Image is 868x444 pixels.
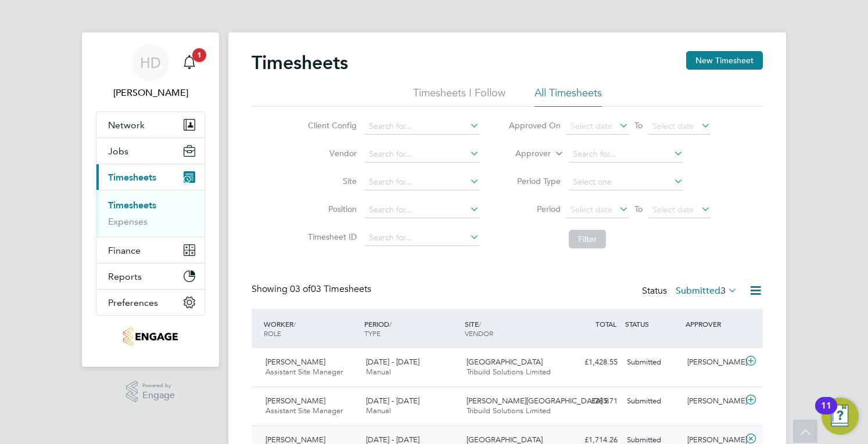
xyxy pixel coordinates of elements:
[290,283,371,295] span: 03 Timesheets
[96,237,205,263] button: Finance
[467,367,551,377] span: Tribuild Solutions Limited
[571,121,612,131] span: Select date
[562,392,622,411] div: £285.71
[108,146,128,157] span: Jobs
[126,381,175,403] a: Powered byEngage
[361,313,462,344] div: PERIOD
[631,201,646,216] span: To
[142,381,175,391] span: Powered by
[96,44,205,100] a: HD[PERSON_NAME]
[293,319,296,329] span: /
[123,327,177,346] img: tribuildsolutions-logo-retina.png
[252,51,348,74] h2: Timesheets
[676,285,737,297] label: Submitted
[96,86,205,100] span: Holly Dunnage
[108,216,148,227] a: Expenses
[479,319,481,329] span: /
[508,204,561,214] label: Period
[365,174,479,190] input: Search for...
[622,353,683,372] div: Submitted
[652,204,694,215] span: Select date
[108,297,158,308] span: Preferences
[108,172,156,183] span: Timesheets
[304,232,357,242] label: Timesheet ID
[266,406,343,416] span: Assistant Site Manager
[142,391,175,400] span: Engage
[365,146,479,163] input: Search for...
[366,396,419,406] span: [DATE] - [DATE]
[252,283,374,295] div: Showing
[508,176,561,186] label: Period Type
[652,121,694,131] span: Select date
[96,327,205,346] a: Go to home page
[96,263,205,289] button: Reports
[467,357,543,367] span: [GEOGRAPHIC_DATA]
[622,313,683,334] div: STATUS
[96,164,205,190] button: Timesheets
[683,353,743,372] div: [PERSON_NAME]
[467,406,551,416] span: Tribuild Solutions Limited
[304,148,357,158] label: Vendor
[508,120,561,131] label: Approved On
[108,120,145,131] span: Network
[535,86,602,107] li: All Timesheets
[569,174,683,190] input: Select one
[96,190,205,237] div: Timesheets
[304,120,357,131] label: Client Config
[96,290,205,315] button: Preferences
[82,33,219,367] nav: Main navigation
[178,44,201,81] a: 1
[822,398,859,435] button: Open Resource Center, 11 new notifications
[562,353,622,372] div: £1,428.55
[140,55,161,70] span: HD
[683,392,743,411] div: [PERSON_NAME]
[96,112,205,138] button: Network
[596,319,616,329] span: TOTAL
[304,204,357,214] label: Position
[108,271,142,282] span: Reports
[642,283,740,299] div: Status
[498,148,551,160] label: Approver
[413,86,505,107] li: Timesheets I Follow
[683,313,743,334] div: APPROVER
[821,406,831,421] div: 11
[622,392,683,411] div: Submitted
[366,367,391,377] span: Manual
[365,230,479,246] input: Search for...
[389,319,392,329] span: /
[365,202,479,218] input: Search for...
[266,396,325,406] span: [PERSON_NAME]
[462,313,562,344] div: SITE
[366,357,419,367] span: [DATE] - [DATE]
[366,406,391,416] span: Manual
[631,118,646,133] span: To
[264,329,281,338] span: ROLE
[192,48,206,62] span: 1
[96,138,205,164] button: Jobs
[569,146,683,163] input: Search for...
[290,283,311,295] span: 03 of
[686,51,763,70] button: New Timesheet
[364,329,381,338] span: TYPE
[266,357,325,367] span: [PERSON_NAME]
[571,204,612,215] span: Select date
[304,176,357,186] label: Site
[465,329,493,338] span: VENDOR
[365,118,479,135] input: Search for...
[266,367,343,377] span: Assistant Site Manager
[108,200,156,211] a: Timesheets
[108,245,141,256] span: Finance
[569,230,606,248] button: Filter
[261,313,361,344] div: WORKER
[720,285,726,297] span: 3
[467,396,609,406] span: [PERSON_NAME][GEOGRAPHIC_DATA] 8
